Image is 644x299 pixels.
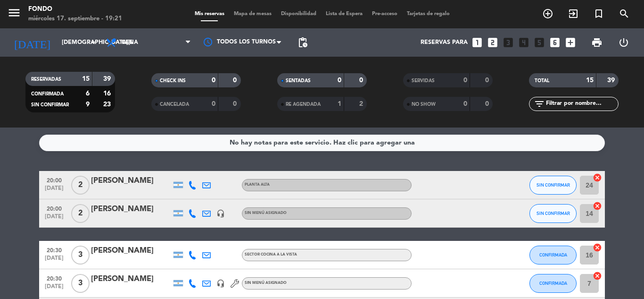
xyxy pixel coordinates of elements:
[286,102,321,107] span: RE AGENDADA
[529,246,577,265] button: CONFIRMADA
[593,201,602,211] i: cancel
[610,28,637,57] div: LOG OUT
[533,36,545,49] i: looks_5
[593,173,602,182] i: cancel
[338,101,341,107] strong: 1
[463,101,467,107] strong: 0
[42,283,66,294] span: [DATE]
[86,101,90,108] strong: 9
[91,175,171,187] div: [PERSON_NAME]
[7,32,57,53] i: [DATE]
[367,11,402,17] span: Pre-acceso
[618,37,629,48] i: power_settings_new
[534,98,545,110] i: filter_list
[160,78,186,83] span: CHECK INS
[245,211,287,215] span: Sin menú asignado
[286,78,311,83] span: SENTADAS
[42,185,66,196] span: [DATE]
[28,14,122,24] div: miércoles 17. septiembre - 19:21
[535,78,549,83] span: TOTAL
[31,92,64,96] span: CONFIRMADA
[245,281,287,285] span: Sin menú asignado
[229,11,276,17] span: Mapa de mesas
[103,101,113,108] strong: 23
[230,137,415,148] div: No hay notas para este servicio. Haz clic para agregar una
[463,77,467,84] strong: 0
[245,183,270,187] span: PLANTA ALTA
[245,253,297,256] span: SECTOR COCINA A LA VISTA
[103,76,113,82] strong: 39
[321,11,367,17] span: Lista de Espera
[216,209,225,218] i: headset_mic
[276,11,321,17] span: Disponibilidad
[86,90,90,97] strong: 6
[297,37,308,48] span: pending_actions
[564,36,577,49] i: add_box
[542,8,553,19] i: add_circle_outline
[485,77,491,84] strong: 0
[71,274,90,293] span: 3
[233,77,239,84] strong: 0
[518,36,530,49] i: looks_4
[485,101,491,107] strong: 0
[539,252,567,257] span: CONFIRMADA
[529,176,577,195] button: SIN CONFIRMAR
[42,174,66,185] span: 20:00
[7,6,21,23] button: menu
[402,11,454,17] span: Tarjetas de regalo
[487,36,499,49] i: looks_two
[82,76,90,82] strong: 15
[28,5,122,14] div: Fondo
[31,77,61,82] span: RESERVADAS
[471,36,483,49] i: looks_one
[212,77,215,84] strong: 0
[71,246,90,265] span: 3
[42,244,66,255] span: 20:30
[103,90,113,97] strong: 16
[88,37,99,48] i: arrow_drop_down
[539,281,567,286] span: CONFIRMADA
[568,8,579,19] i: exit_to_app
[31,103,69,107] span: SIN CONFIRMAR
[122,39,138,46] span: Cena
[586,77,594,84] strong: 15
[529,204,577,223] button: SIN CONFIRMAR
[359,101,365,107] strong: 2
[421,39,468,46] span: Reservas para
[42,273,66,283] span: 20:30
[42,255,66,266] span: [DATE]
[593,243,602,252] i: cancel
[160,102,189,107] span: CANCELADA
[549,36,561,49] i: looks_6
[91,245,171,257] div: [PERSON_NAME]
[190,11,229,17] span: Mis reservas
[412,78,435,83] span: SERVIDAS
[7,6,21,20] i: menu
[42,214,66,224] span: [DATE]
[607,77,617,84] strong: 39
[537,182,570,188] span: SIN CONFIRMAR
[529,274,577,293] button: CONFIRMADA
[338,77,341,84] strong: 0
[593,8,604,19] i: turned_in_not
[42,203,66,214] span: 20:00
[412,102,436,107] span: NO SHOW
[619,8,630,19] i: search
[216,279,225,288] i: headset_mic
[502,36,514,49] i: looks_3
[91,273,171,285] div: [PERSON_NAME]
[545,99,618,109] input: Filtrar por nombre...
[359,77,365,84] strong: 0
[71,176,90,195] span: 2
[91,203,171,215] div: [PERSON_NAME]
[233,101,239,107] strong: 0
[71,204,90,223] span: 2
[591,37,603,48] span: print
[537,211,570,216] span: SIN CONFIRMAR
[212,101,215,107] strong: 0
[593,271,602,281] i: cancel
